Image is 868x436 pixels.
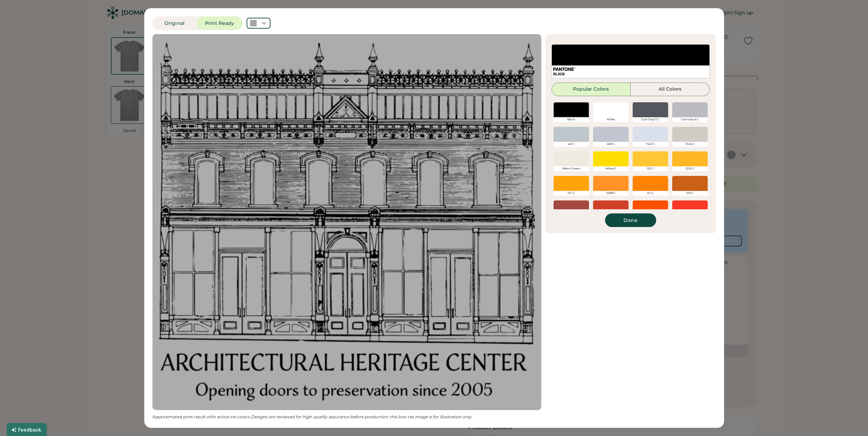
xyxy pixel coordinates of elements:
[553,72,708,77] div: BLACK
[197,16,242,30] button: Print Ready
[593,166,629,171] div: Yellow C
[672,191,708,196] div: 159 C
[593,117,629,122] div: White
[672,166,708,171] div: 1235 C
[554,191,589,196] div: 137 C
[251,414,472,419] em: Designs are reviewed for high-quality assurance before production; this low-res image is for illu...
[631,82,710,96] button: All Colors
[554,142,589,147] div: 441 C
[605,213,656,227] button: Done
[672,117,708,122] div: Cool Gray 4 C
[633,166,668,171] div: 123 C
[633,142,668,147] div: 7541 C
[152,414,541,420] div: Approximated print result with active ink colors.
[554,166,589,171] div: Bistro Cream
[551,82,631,96] button: Popular Colors
[593,191,629,196] div: 3588 C
[633,191,668,196] div: 151 C
[553,67,575,71] img: 1024px-Pantone_logo.svg.png
[593,142,629,147] div: 428 C
[152,16,197,30] button: Original
[633,117,668,122] div: Cool Gray 11 C
[836,405,865,435] iframe: Front Chat
[672,142,708,147] div: 7534 C
[554,117,589,122] div: Black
